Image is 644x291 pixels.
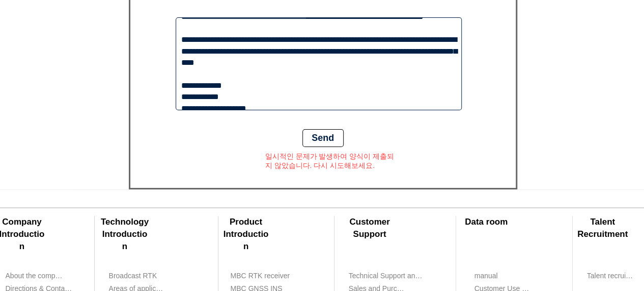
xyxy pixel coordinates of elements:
font: ​Data room [465,217,508,227]
button: Send [302,129,344,147]
a: MBC RTK receiver [230,270,306,282]
font: manual [474,272,498,280]
font: About the company [6,272,67,280]
span: 일시적인 문제가 발생하여 양식이 제출되지 않았습니다. 다시 시도해보세요. [265,152,395,169]
iframe: Wix Chat [527,247,644,291]
font: Product Introduction [223,217,269,251]
font: Send [312,133,334,143]
font: Broadcast RTK [109,272,157,280]
font: Technical Support and After-Sales Service [349,272,482,280]
a: Broadcast RTK [108,270,167,282]
font: Talent Recruitment [577,217,628,239]
a: About the company [5,270,64,282]
font: MBC RTK receiver [231,272,290,280]
font: Customer Support [349,217,389,239]
font: ​Technology Introduction [101,217,149,251]
a: manual [474,270,533,282]
a: Technical Support and After-Sales Service [348,270,425,282]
